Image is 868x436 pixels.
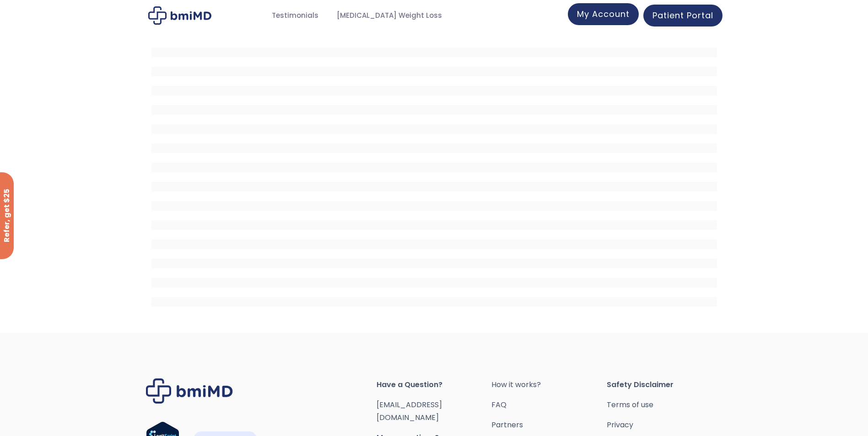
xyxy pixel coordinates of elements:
a: Partners [491,419,607,431]
span: Patient Portal [652,10,713,21]
span: Have a Question? [377,378,492,391]
a: Privacy [607,419,722,431]
span: [MEDICAL_DATA] Weight Loss [337,11,442,21]
span: Testimonials [272,11,318,21]
img: Brand Logo [146,378,233,404]
a: My Account [568,3,639,25]
a: [EMAIL_ADDRESS][DOMAIN_NAME] [377,399,442,423]
a: Testimonials [263,7,328,25]
img: Patient Messaging Portal [148,6,211,25]
a: Patient Portal [643,5,722,27]
a: Terms of use [607,399,722,411]
a: How it works? [491,378,607,391]
a: [MEDICAL_DATA] Weight Loss [328,7,451,25]
a: FAQ [491,399,607,411]
iframe: MDI Patient Messaging Portal [151,38,717,312]
span: Safety Disclaimer [607,378,722,391]
span: My Account [577,8,630,20]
